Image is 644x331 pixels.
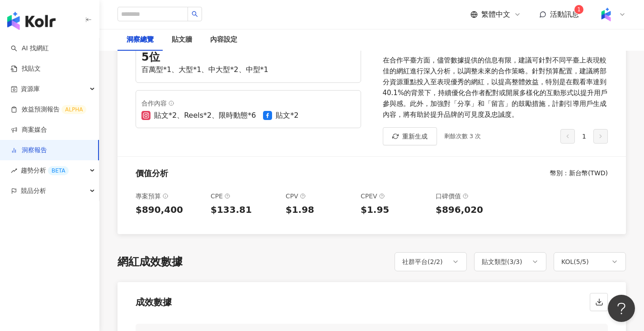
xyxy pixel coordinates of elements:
[361,191,428,201] div: CPEV
[172,34,192,45] div: 貼文牆
[7,12,56,30] img: logo
[286,191,353,201] div: CPV
[436,203,503,216] div: $896,020
[127,34,154,45] div: 洞察總覽
[11,105,86,114] a: 效益預測報告ALPHA
[136,296,172,308] div: 成效數據
[11,44,49,53] a: searchAI 找網紅
[561,256,589,267] div: KOL ( 5 / 5 )
[481,10,510,19] span: 繁體中文
[211,203,278,216] div: $133.81
[136,168,168,179] div: 價值分析
[136,191,203,201] div: 專案預算
[211,191,278,201] div: CPE
[11,64,41,73] a: 找貼文
[550,169,608,178] div: 幣別 ： 新台幣 ( TWD )
[141,65,355,75] div: 百萬型*1、大型*1、中大型*2、中型*1
[48,166,69,175] div: BETA
[560,129,608,144] div: 1
[210,34,237,45] div: 內容設定
[21,181,46,201] span: 競品分析
[11,168,17,174] span: rise
[608,295,635,322] iframe: Help Scout Beacon - Open
[286,203,353,216] div: $1.98
[574,5,583,14] sup: 1
[482,256,522,267] div: 貼文類型 ( 3 / 3 )
[361,203,428,216] div: $1.95
[154,110,256,120] div: 貼文*2、Reels*2、限時動態*6
[136,203,203,216] div: $890,400
[21,79,40,99] span: 資源庫
[383,127,437,145] button: 重新生成
[550,10,579,19] span: 活動訊息
[444,132,481,141] div: 剩餘次數 3 次
[118,254,183,270] div: 網紅成效數據
[577,6,581,13] span: 1
[11,146,47,155] a: 洞察報告
[141,50,355,65] div: 5 位
[11,125,47,134] a: 商案媒合
[402,133,428,140] span: 重新生成
[597,6,615,23] img: Kolr%20app%20icon%20%281%29.png
[192,11,198,17] span: search
[402,256,443,267] div: 社群平台 ( 2 / 2 )
[436,191,503,201] div: 口碑價值
[21,160,69,181] span: 趨勢分析
[141,98,355,109] div: 合作內容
